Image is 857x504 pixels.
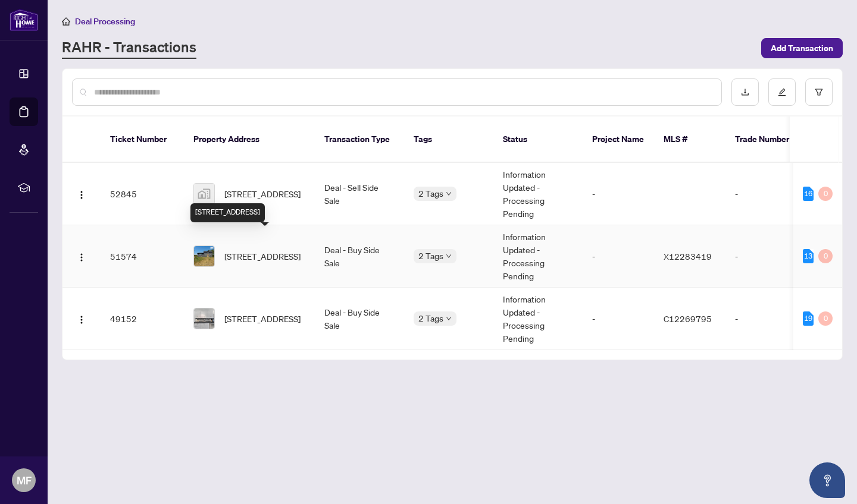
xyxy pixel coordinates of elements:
[818,249,833,263] div: 0
[493,163,583,225] td: Information Updated - Processing Pending
[741,88,749,96] span: download
[725,163,809,225] td: -
[315,116,404,163] th: Transaction Type
[771,39,833,58] span: Add Transaction
[768,78,796,106] button: edit
[761,38,843,58] button: Add Transaction
[818,311,833,326] div: 0
[101,116,184,163] th: Ticket Number
[803,311,814,326] div: 19
[725,288,809,350] td: -
[583,116,654,163] th: Project Name
[493,225,583,288] td: Information Updated - Processing Pending
[418,311,443,325] span: 2 Tags
[72,184,91,203] button: Logo
[803,187,814,201] div: 16
[725,116,809,163] th: Trade Number
[17,472,32,489] span: MF
[315,288,404,350] td: Deal - Buy Side Sale
[224,312,301,325] span: [STREET_ADDRESS]
[101,225,184,288] td: 51574
[493,116,583,163] th: Status
[184,116,315,163] th: Property Address
[446,316,452,322] span: down
[809,462,845,498] button: Open asap
[725,225,809,288] td: -
[77,315,86,325] img: Logo
[77,190,86,200] img: Logo
[315,225,404,288] td: Deal - Buy Side Sale
[493,288,583,350] td: Information Updated - Processing Pending
[224,187,301,200] span: [STREET_ADDRESS]
[654,116,725,163] th: MLS #
[803,249,814,263] div: 13
[731,78,759,106] button: download
[194,184,214,204] img: thumbnail-img
[194,308,214,329] img: thumbnail-img
[315,163,404,225] td: Deal - Sell Side Sale
[190,203,265,222] div: [STREET_ADDRESS]
[77,253,86,262] img: Logo
[10,9,38,31] img: logo
[75,16,135,27] span: Deal Processing
[664,313,712,324] span: C12269795
[778,88,786,96] span: edit
[815,88,823,96] span: filter
[583,163,654,225] td: -
[418,187,443,200] span: 2 Tags
[224,250,301,263] span: [STREET_ADDRESS]
[101,288,184,350] td: 49152
[583,225,654,288] td: -
[583,288,654,350] td: -
[446,191,452,197] span: down
[72,309,91,328] button: Logo
[62,37,196,59] a: RAHR - Transactions
[72,247,91,266] button: Logo
[818,187,833,201] div: 0
[404,116,493,163] th: Tags
[62,17,70,26] span: home
[418,249,443,263] span: 2 Tags
[805,78,833,106] button: filter
[446,253,452,259] span: down
[101,163,184,225] td: 52845
[194,246,214,266] img: thumbnail-img
[664,251,712,262] span: X12283419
